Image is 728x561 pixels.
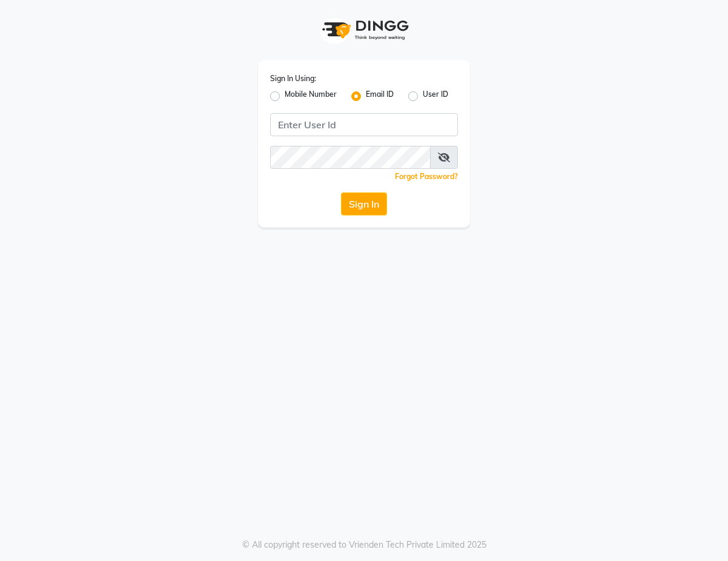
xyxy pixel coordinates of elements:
[341,192,387,215] button: Sign In
[270,113,458,136] input: Username
[316,12,412,48] img: logo1.svg
[270,146,431,169] input: Username
[395,172,458,181] a: Forgot Password?
[366,89,394,103] label: Email ID
[423,89,448,103] label: User ID
[285,89,337,103] label: Mobile Number
[270,73,316,84] label: Sign In Using:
